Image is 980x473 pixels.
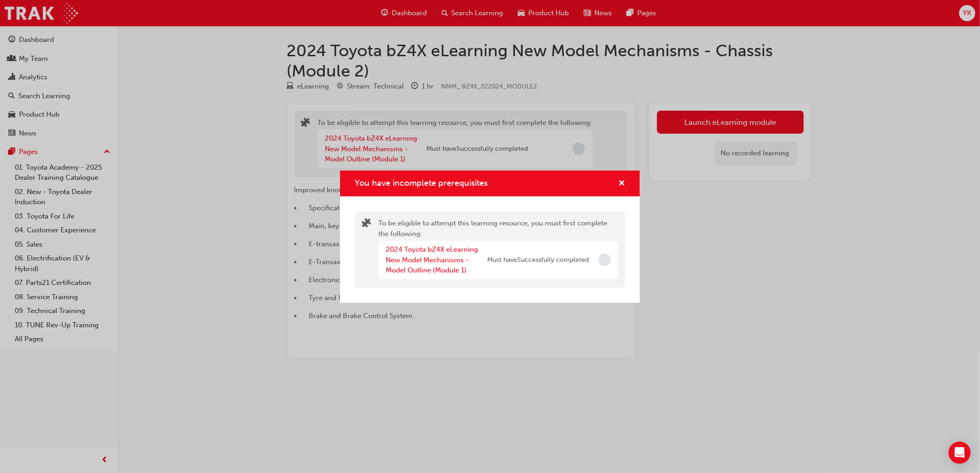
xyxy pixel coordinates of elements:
span: cross-icon [618,180,625,188]
span: Incomplete [598,254,611,266]
a: 2024 Toyota bZ4X eLearning New Model Mechanisms - Model Outline (Module 1) [386,245,478,274]
span: You have incomplete prerequisites [355,178,488,188]
button: cross-icon [618,178,625,189]
div: To be eligible to attempt this learning resource, you must first complete the following: [378,218,618,281]
div: You have incomplete prerequisites [340,171,640,303]
span: puzzle-icon [362,219,371,230]
div: Open Intercom Messenger [949,442,971,464]
span: Must have Successfully completed [487,255,589,266]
